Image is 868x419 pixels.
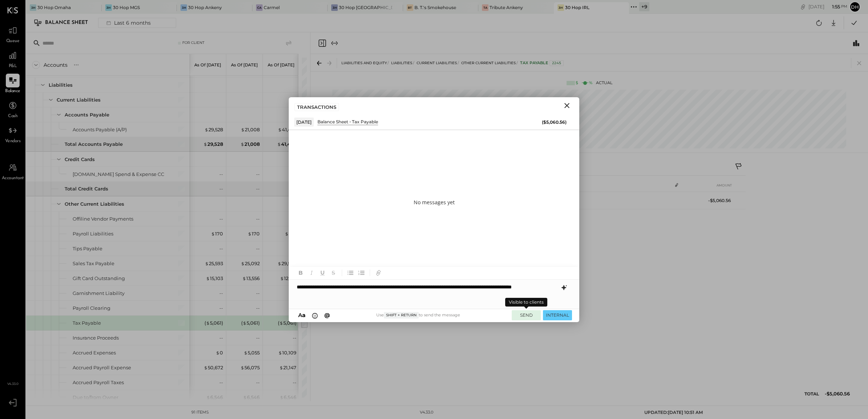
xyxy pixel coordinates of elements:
[256,215,260,222] div: --
[0,124,25,145] a: Vendors
[244,349,260,356] div: 5,055
[324,312,330,319] span: @
[219,185,223,192] div: --
[241,127,245,132] span: $
[341,61,387,65] span: LIABILITIES AND EQUITY
[219,334,223,341] div: --
[339,4,392,11] div: 30 Hop [GEOGRAPHIC_DATA]
[542,119,567,125] div: ($5,060.56)
[73,320,101,326] div: Tax Payable
[216,349,223,356] div: 0
[317,119,348,125] div: Balance Sheet
[357,268,366,278] button: Ordered List
[73,245,102,252] div: Tips Payable
[98,18,176,28] button: Last 6 months
[206,320,210,326] span: $
[490,4,523,11] div: Tribute Ankeny
[280,394,284,400] span: $
[191,410,209,415] div: 91 items
[73,215,133,222] div: Offiline Vendor Payments
[219,245,223,252] div: --
[512,310,541,320] button: SEND
[102,18,154,28] div: Last 6 months
[219,171,223,178] div: --
[543,310,572,320] button: INTERNAL
[322,311,332,319] button: @
[0,49,25,70] a: P&L
[206,275,210,281] span: $
[219,215,223,222] div: --
[352,119,378,125] div: Tax Payable
[0,161,25,182] a: Accountant
[852,39,861,48] button: Switch to Chart module
[0,74,25,95] a: Balance
[105,4,112,11] div: 3H
[384,312,419,319] span: Shift + Return
[256,185,260,192] div: --
[277,141,296,148] div: 41,455
[278,350,282,356] span: $
[241,320,260,326] div: ( 5,061 )
[331,4,338,11] div: 3H
[279,365,283,370] span: $
[45,17,95,29] div: Balance Sheet
[414,4,456,11] div: B. T.'s Smokehouse
[73,126,127,133] div: Accounts Payable (A/P)
[240,364,260,371] div: 56,075
[73,305,110,312] div: Payroll Clearing
[332,312,504,319] div: Use to send the message
[514,178,672,192] th: NAME / MEMO
[113,4,140,11] div: 30 Hop MGS
[420,410,433,415] div: v 4.33.0
[256,379,260,386] div: --
[73,275,125,282] div: Gift Card Outstanding
[243,394,247,400] span: $
[203,141,223,148] div: 29,528
[30,4,36,11] div: 3H
[256,334,260,341] div: --
[280,275,296,282] div: 12,213
[182,40,204,45] div: For Client
[65,185,108,192] div: Total Credit Cards
[241,126,260,133] div: 21,008
[219,379,223,386] div: --
[285,231,289,237] span: $
[231,62,258,67] p: As of [DATE]
[391,61,412,65] span: Liabilities
[278,126,296,133] div: 41,455
[216,350,220,356] span: $
[279,320,283,326] span: $
[65,156,95,163] div: Credit Cards
[285,230,296,237] div: 332
[407,4,413,11] div: BT
[205,260,209,266] span: $
[241,260,245,266] span: $
[243,320,247,326] span: $
[268,62,295,67] p: As of [DATE]
[205,260,223,267] div: 25,593
[240,141,260,148] div: 21,008
[277,260,281,266] span: $
[560,101,573,110] button: Close
[73,334,119,341] div: Insurance Proceeds
[44,61,68,69] div: Accounts
[644,410,703,415] span: UPDATED: [DATE] 10:51 AM
[73,290,125,297] div: Garnishment Liability
[277,141,281,147] span: $
[278,127,282,132] span: $
[482,4,488,11] div: TA
[567,80,612,86] div: Actual
[256,305,260,312] div: --
[294,118,314,127] div: [DATE]
[264,4,280,11] div: Carmel
[9,63,17,70] span: P&L
[295,103,339,111] div: TRANSACTIONS
[37,4,71,11] div: 30 Hop Omaha
[65,201,124,208] div: Other Current Liabilities
[0,24,25,45] a: Queue
[206,394,223,401] div: 6,546
[211,230,223,237] div: 170
[73,171,169,178] div: [DOMAIN_NAME] Spend & Expense CC #
[73,364,131,371] div: Accrued Payroll Expense
[240,365,244,370] span: $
